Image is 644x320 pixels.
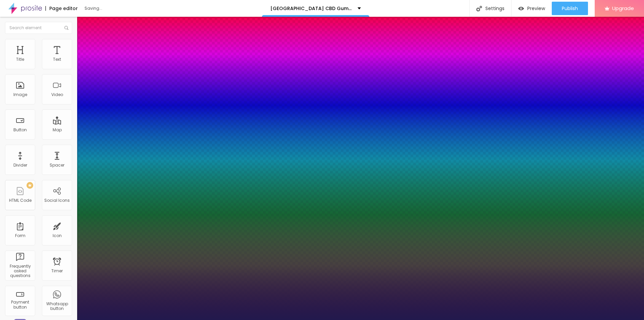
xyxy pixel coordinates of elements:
[51,92,63,97] div: Video
[85,6,162,10] div: Saving...
[50,163,64,168] div: Spacer
[53,233,62,238] div: Icon
[53,57,61,62] div: Text
[9,198,32,203] div: HTML Code
[612,5,634,11] span: Upgrade
[53,128,62,132] div: Map
[518,6,524,11] img: view-1.svg
[512,2,552,15] button: Preview
[7,300,33,310] div: Payment button
[527,6,545,11] span: Preview
[16,57,24,62] div: Title
[552,2,588,15] button: Publish
[562,6,578,11] span: Publish
[44,302,70,311] div: Whatsapp button
[7,264,33,278] div: Frequently asked questions
[270,6,353,11] p: [GEOGRAPHIC_DATA] CBD Gummies Official Website
[13,163,27,168] div: Divider
[476,6,482,11] img: Icone
[64,26,68,30] img: Icone
[5,22,72,34] input: Search element
[15,233,25,238] div: Form
[45,6,78,11] div: Page editor
[44,198,70,203] div: Social Icons
[13,128,27,132] div: Button
[51,269,63,273] div: Timer
[13,92,27,97] div: Image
